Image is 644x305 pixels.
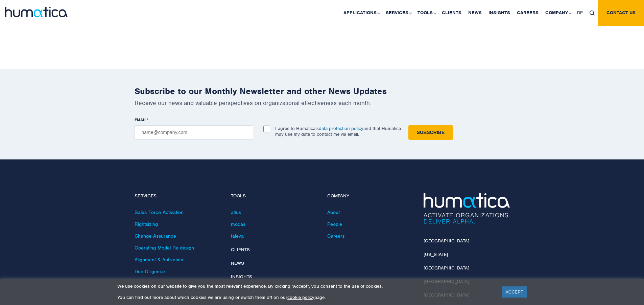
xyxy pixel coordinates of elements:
input: Subscribe [408,125,453,140]
a: taleva [231,233,244,239]
a: [GEOGRAPHIC_DATA] [424,265,469,271]
img: search_icon [590,10,595,16]
a: Insights [231,274,252,280]
a: People [327,221,342,227]
span: DE [577,10,583,16]
p: We use cookies on our website to give you the most relevant experience. By clicking “Accept”, you... [117,283,494,289]
a: cookie policy [287,295,314,300]
a: modas [231,221,245,227]
a: Operating Model Re-design [135,245,194,251]
a: Sales Force Activation [135,209,184,215]
a: [GEOGRAPHIC_DATA] [424,238,469,244]
h4: Tools [231,193,317,199]
img: Humatica [424,193,510,224]
input: I agree to Humatica’sdata protection policyand that Humatica may use my data to contact me via em... [263,126,270,132]
a: ACCEPT [502,286,527,298]
input: name@company.com [135,125,253,140]
h4: Services [135,193,221,199]
a: Due Diligence [135,268,165,275]
p: I agree to Humatica’s and that Humatica may use my data to contact me via email. [275,126,401,137]
a: News [231,260,244,266]
a: data protection policy [319,126,363,131]
a: About [327,209,340,215]
p: Receive our news and valuable perspectives on organizational effectiveness each month. [135,99,510,107]
a: [US_STATE] [424,252,448,257]
a: Careers [327,233,344,239]
a: Change Assurance [135,233,176,239]
a: Rightsizing [135,221,158,227]
a: Alignment & Activation [135,257,183,263]
a: altus [231,209,241,215]
span: EMAIL [135,117,147,123]
img: logo [5,7,68,17]
p: You can find out more about which cookies we are using or switch them off on our page. [117,295,494,300]
h4: Company [327,193,413,199]
h2: Subscribe to our Monthly Newsletter and other News Updates [135,86,510,96]
a: Clients [231,247,250,253]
